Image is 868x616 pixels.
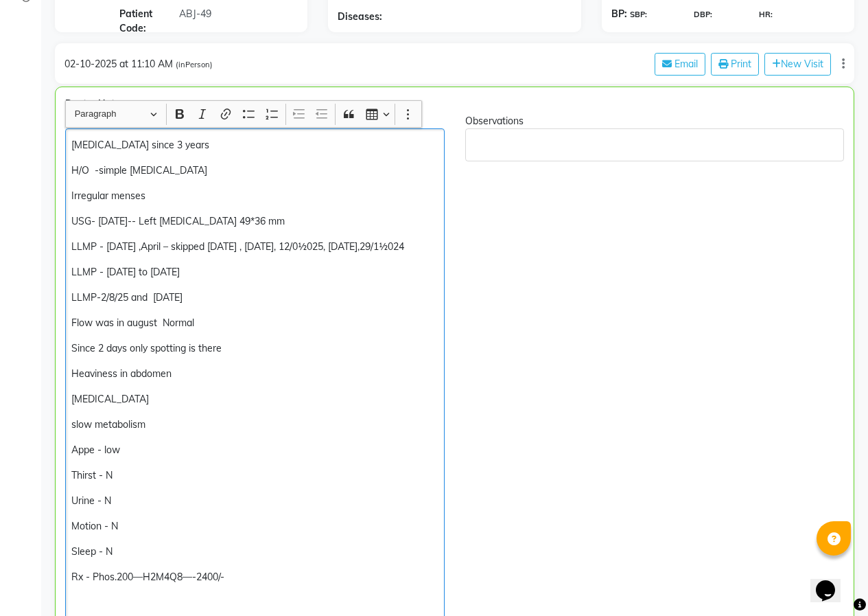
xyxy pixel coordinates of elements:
[465,128,845,161] div: Rich Text Editor, main
[675,58,698,70] span: Email
[71,290,438,305] p: LLMP-2/8/25 and [DATE]
[655,53,705,76] button: Email
[759,9,773,21] span: HR:
[71,341,438,356] p: Since 2 days only spotting is there
[71,214,438,229] p: USG- [DATE]-- Left [MEDICAL_DATA] 49*36 mm
[630,9,647,21] span: SBP:
[465,114,845,128] div: Observations
[119,58,173,70] span: at 11:10 AM
[71,494,438,508] p: Urine - N
[71,392,438,407] p: [MEDICAL_DATA]
[64,58,117,70] span: 02-10-2025
[71,367,438,381] p: Heaviness in abdomen
[71,240,438,254] p: LLMP - [DATE] ,April – skipped [DATE] , [DATE], 12/0½025, [DATE],29/1½024
[71,468,438,483] p: Thirst - N
[71,545,438,559] p: Sleep - N
[71,163,438,178] p: H/O -simple [MEDICAL_DATA]
[75,106,146,122] span: Paragraph
[338,10,382,24] span: Diseases:
[694,9,712,21] span: DBP:
[71,519,438,534] p: Motion - N
[71,189,438,203] p: Irregular menses
[711,53,759,76] button: Print
[66,101,421,127] div: Editor toolbar
[65,97,844,111] div: Doctor Notes
[71,316,438,330] p: Flow was in august Normal
[731,58,751,70] span: Print
[71,138,438,152] p: [MEDICAL_DATA] since 3 years
[71,418,438,432] p: slow metabolism
[764,53,831,76] button: New Visit
[611,7,627,21] span: BP:
[71,443,438,457] p: Appe - low
[71,265,438,280] p: LLMP - [DATE] to [DATE]
[69,104,163,125] button: Paragraph
[810,561,854,602] iframe: chat widget
[71,570,438,584] p: Rx - Phos.200—H2M4Q8—-2400/-
[177,3,284,24] input: Patient Code
[119,7,177,36] span: Patient Code:
[176,60,213,69] span: (inPerson)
